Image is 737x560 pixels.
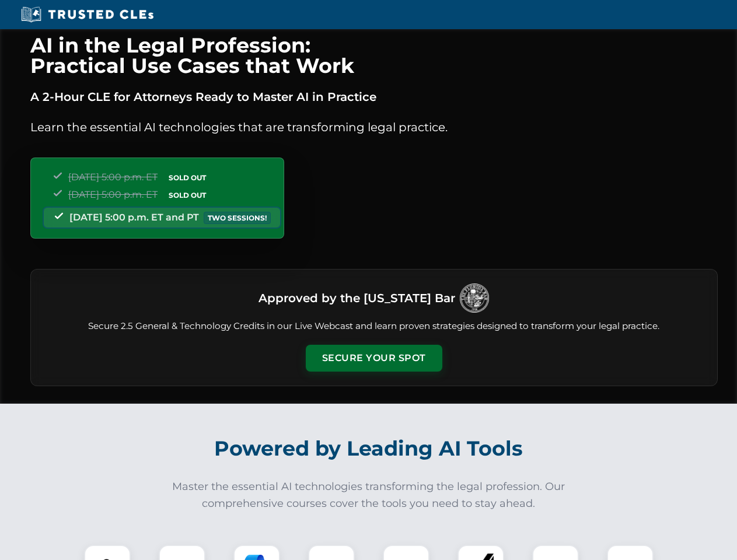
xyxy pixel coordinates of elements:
h1: AI in the Legal Profession: Practical Use Cases that Work [30,35,718,76]
span: SOLD OUT [165,189,210,201]
h3: Approved by the [US_STATE] Bar [259,288,455,309]
p: Master the essential AI technologies transforming the legal profession. Our comprehensive courses... [165,478,573,512]
span: [DATE] 5:00 p.m. ET [68,171,158,183]
h2: Powered by Leading AI Tools [46,428,692,469]
button: Secure Your Spot [306,345,442,372]
img: Logo [460,283,489,313]
span: [DATE] 5:00 p.m. ET [68,189,158,200]
p: Learn the essential AI technologies that are transforming legal practice. [30,118,718,136]
span: SOLD OUT [165,171,210,184]
img: Trusted CLEs [18,6,157,23]
p: A 2-Hour CLE for Attorneys Ready to Master AI in Practice [30,87,718,106]
p: Secure 2.5 General & Technology Credits in our Live Webcast and learn proven strategies designed ... [45,320,703,333]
